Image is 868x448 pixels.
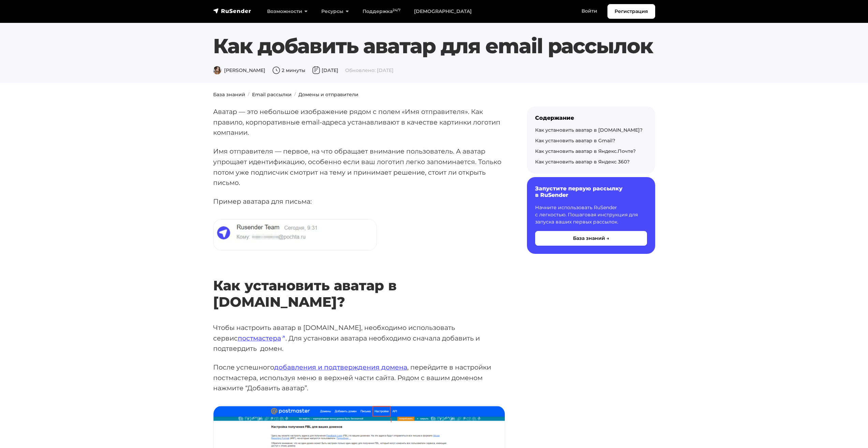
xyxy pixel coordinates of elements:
[213,146,505,188] p: Имя отправителя — первое, на что обращает внимание пользователь. А аватар упрощает идентификацию,...
[209,91,659,98] nav: breadcrumb
[312,67,338,73] span: [DATE]
[535,138,615,144] a: Как установить аватар в Gmail?
[274,363,407,371] a: добавления и подтверждения домена
[213,91,245,98] a: База знаний
[213,67,265,73] span: [PERSON_NAME]
[272,66,280,74] img: Время чтения
[535,127,643,133] a: Как установить аватар в [DOMAIN_NAME]?
[213,257,505,310] h2: Как установить аватар в [DOMAIN_NAME]?
[312,66,320,74] img: Дата публикации
[527,177,655,254] a: Запустите первую рассылку в RuSender Начните использовать RuSender с легкостью. Пошаговая инструк...
[252,91,292,98] a: Email рассылки
[407,4,479,18] a: [DEMOGRAPHIC_DATA]
[393,8,400,12] sup: 24/7
[535,148,636,154] a: Как установить аватар в Яндекс.Почте?
[260,4,314,18] a: Возможности
[607,4,655,19] a: Регистрация
[214,219,377,250] img: Пример аватара в рассылке
[535,231,647,246] button: База знаний →
[213,8,251,14] img: RuSender
[272,67,305,73] span: 2 минуты
[213,196,505,207] p: Пример аватара для письма:
[535,204,647,226] p: Начните использовать RuSender с легкостью. Пошаговая инструкция для запуска ваших первых рассылок.
[356,4,407,18] a: Поддержка24/7
[575,4,604,18] a: Войти
[213,322,505,354] p: Чтобы настроить аватар в [DOMAIN_NAME], необходимо использовать сервис . Для установки аватара не...
[314,4,356,18] a: Ресурсы
[535,159,630,165] a: Как установить аватар в Яндекс 360?
[238,334,285,342] a: постмастера
[213,362,505,393] p: После успешного , перейдите в настройки постмастера, используя меню в верхней части сайта. Рядом ...
[345,67,394,73] span: Обновлено: [DATE]
[298,91,358,98] a: Домены и отправители
[535,115,647,121] div: Содержание
[213,34,655,58] h1: Как добавить аватар для email рассылок
[213,106,505,138] p: Аватар — это небольшое изображение рядом с полем «Имя отправителя». Как правило, корпоративные em...
[535,185,647,198] h6: Запустите первую рассылку в RuSender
